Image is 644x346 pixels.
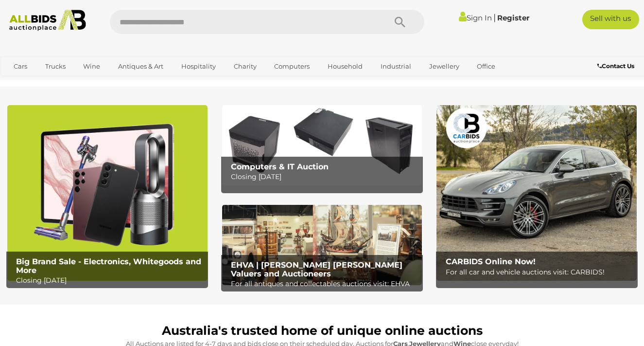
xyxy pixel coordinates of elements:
img: Big Brand Sale - Electronics, Whitegoods and More [7,105,208,281]
a: [GEOGRAPHIC_DATA] [45,74,127,91]
a: Cars [7,58,34,74]
a: Contact Us [597,61,637,72]
a: Big Brand Sale - Electronics, Whitegoods and More Big Brand Sale - Electronics, Whitegoods and Mo... [7,105,208,281]
a: Trucks [39,58,72,74]
a: Household [321,58,369,74]
a: Register [497,13,529,22]
a: Computers [268,58,316,74]
img: CARBIDS Online Now! [436,105,637,281]
a: Sell with us [582,10,639,29]
span: | [493,12,496,23]
img: Allbids.com.au [5,10,90,31]
a: Jewellery [423,58,466,74]
a: Sign In [459,13,492,22]
a: Wine [77,58,106,74]
a: Antiques & Art [112,58,170,74]
a: Industrial [374,58,418,74]
b: CARBIDS Online Now! [446,257,536,266]
a: Hospitality [175,58,222,74]
img: EHVA | Evans Hastings Valuers and Auctioneers [222,205,422,285]
a: Office [470,58,502,74]
p: Closing [DATE] [231,171,418,183]
b: Contact Us [597,62,634,70]
a: CARBIDS Online Now! CARBIDS Online Now! For all car and vehicle auctions visit: CARBIDS! [436,105,637,281]
h1: Australia's trusted home of unique online auctions [12,324,632,338]
a: Sports [7,74,40,91]
b: EHVA | [PERSON_NAME] [PERSON_NAME] Valuers and Auctioneers [231,260,402,278]
a: EHVA | Evans Hastings Valuers and Auctioneers EHVA | [PERSON_NAME] [PERSON_NAME] Valuers and Auct... [222,205,422,285]
button: Search [376,10,424,34]
p: Closing [DATE] [16,274,203,287]
b: Big Brand Sale - Electronics, Whitegoods and More [16,257,201,275]
a: Computers & IT Auction Computers & IT Auction Closing [DATE] [222,105,422,185]
img: Computers & IT Auction [222,105,422,185]
a: Charity [227,58,263,74]
p: For all car and vehicle auctions visit: CARBIDS! [446,266,633,278]
p: For all antiques and collectables auctions visit: EHVA [231,278,418,290]
b: Computers & IT Auction [231,162,329,171]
